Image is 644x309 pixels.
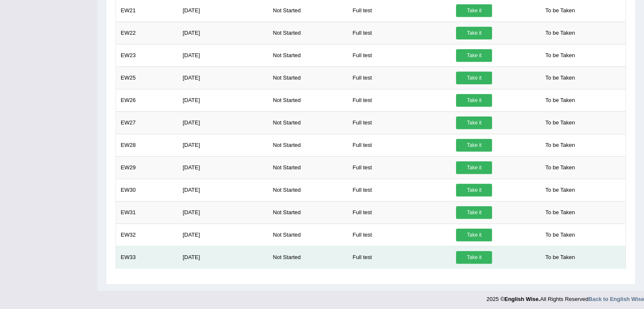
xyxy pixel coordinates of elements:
a: Take it [456,94,492,107]
td: Full test [348,111,452,134]
strong: English Wise. [504,296,540,302]
td: Full test [348,201,452,223]
a: Take it [456,139,492,152]
td: Not Started [268,134,348,156]
span: To be Taken [541,27,579,39]
span: To be Taken [541,49,579,62]
a: Take it [456,184,492,196]
td: EW28 [116,134,178,156]
td: Not Started [268,44,348,66]
td: EW29 [116,156,178,179]
span: To be Taken [541,229,579,241]
span: To be Taken [541,184,579,196]
td: Not Started [268,22,348,44]
span: To be Taken [541,139,579,152]
td: Not Started [268,201,348,223]
td: [DATE] [178,246,268,268]
td: [DATE] [178,179,268,201]
td: [DATE] [178,66,268,89]
td: [DATE] [178,22,268,44]
td: Full test [348,134,452,156]
td: EW22 [116,22,178,44]
td: [DATE] [178,201,268,223]
td: Full test [348,179,452,201]
td: Full test [348,156,452,179]
td: Full test [348,246,452,268]
td: EW31 [116,201,178,223]
a: Take it [456,251,492,264]
td: Full test [348,223,452,246]
span: To be Taken [541,94,579,107]
a: Back to English Wise [589,296,644,302]
span: To be Taken [541,161,579,174]
td: [DATE] [178,156,268,179]
span: To be Taken [541,116,579,129]
td: [DATE] [178,89,268,111]
span: To be Taken [541,4,579,17]
td: EW33 [116,246,178,268]
a: Take it [456,116,492,129]
td: [DATE] [178,134,268,156]
a: Take it [456,4,492,17]
a: Take it [456,161,492,174]
div: 2025 © All Rights Reserved [486,291,644,303]
td: Not Started [268,246,348,268]
td: EW25 [116,66,178,89]
span: To be Taken [541,251,579,264]
td: Not Started [268,89,348,111]
a: Take it [456,72,492,84]
a: Take it [456,206,492,219]
td: Full test [348,66,452,89]
td: [DATE] [178,223,268,246]
td: Not Started [268,179,348,201]
td: Not Started [268,66,348,89]
span: To be Taken [541,206,579,219]
td: EW32 [116,223,178,246]
td: EW23 [116,44,178,66]
td: EW27 [116,111,178,134]
td: Not Started [268,223,348,246]
a: Take it [456,229,492,241]
td: Full test [348,89,452,111]
a: Take it [456,49,492,62]
td: Full test [348,22,452,44]
td: EW30 [116,179,178,201]
td: Full test [348,44,452,66]
td: Not Started [268,111,348,134]
a: Take it [456,27,492,39]
td: EW26 [116,89,178,111]
td: Not Started [268,156,348,179]
span: To be Taken [541,72,579,84]
td: [DATE] [178,111,268,134]
td: [DATE] [178,44,268,66]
